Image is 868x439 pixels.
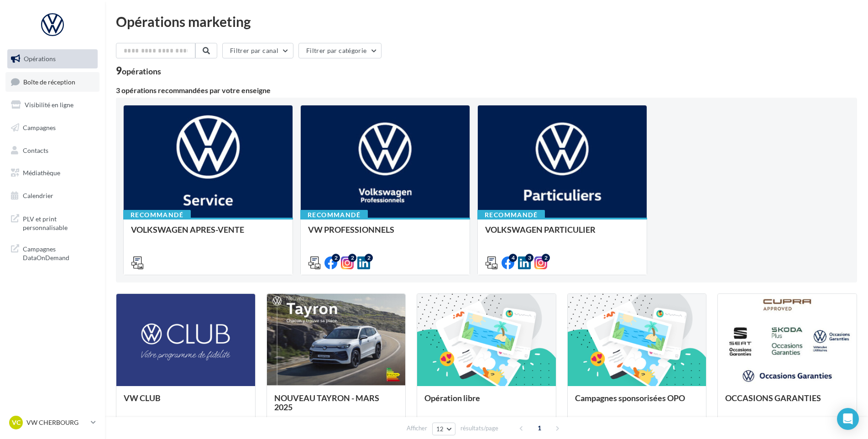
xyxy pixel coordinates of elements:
span: 12 [436,425,444,433]
span: Campagnes [23,124,56,131]
button: Filtrer par canal [222,43,293,58]
span: VW PROFESSIONNELS [308,225,394,235]
span: VW CLUB [124,393,161,403]
span: NOUVEAU TAYRON - MARS 2025 [274,393,379,412]
a: Médiathèque [5,163,99,183]
span: Visibilité en ligne [25,101,73,109]
a: Campagnes [5,118,99,137]
a: PLV et print personnalisable [5,209,99,236]
div: 4 [509,254,517,262]
a: Contacts [5,141,99,160]
button: 12 [432,423,455,435]
span: PLV et print personnalisable [23,213,94,232]
span: 1 [532,421,547,435]
a: Calendrier [5,186,99,205]
span: VC [12,418,21,427]
div: 3 opérations recommandées par votre enseigne [116,87,857,94]
div: 2 [332,254,340,262]
div: Recommandé [300,210,368,220]
span: OCCASIONS GARANTIES [725,393,821,403]
div: Recommandé [123,210,191,220]
span: Campagnes DataOnDemand [23,243,94,262]
span: Boîte de réception [23,78,75,85]
span: VOLKSWAGEN APRES-VENTE [131,225,244,235]
span: VOLKSWAGEN PARTICULIER [485,225,596,235]
div: Open Intercom Messenger [837,408,859,430]
div: 2 [542,254,550,262]
button: Filtrer par catégorie [298,43,382,58]
a: Campagnes DataOnDemand [5,239,99,266]
span: Opérations [24,55,56,63]
span: Campagnes sponsorisées OPO [575,393,685,403]
div: 2 [365,254,373,262]
span: Calendrier [23,192,53,199]
span: Opération libre [424,393,480,403]
span: Médiathèque [23,169,60,177]
span: Contacts [23,146,48,154]
a: Visibilité en ligne [5,95,99,115]
div: 3 [525,254,533,262]
div: opérations [122,67,161,75]
a: Opérations [5,49,99,68]
a: Boîte de réception [5,72,99,92]
span: Afficher [407,424,427,433]
div: Recommandé [477,210,545,220]
div: 9 [116,66,161,76]
span: résultats/page [460,424,498,433]
a: VC VW CHERBOURG [7,414,98,431]
div: 2 [348,254,356,262]
div: Opérations marketing [116,15,857,28]
p: VW CHERBOURG [26,418,87,427]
